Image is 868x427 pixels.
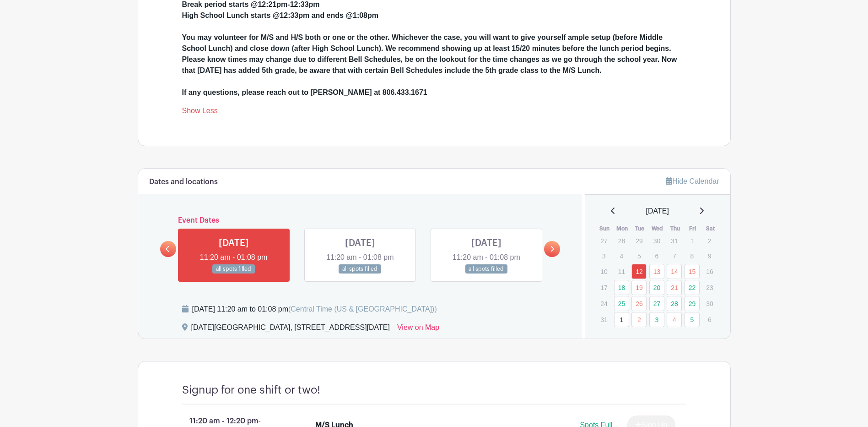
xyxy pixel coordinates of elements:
[667,312,682,327] a: 4
[685,264,700,279] a: 15
[149,178,218,186] h6: Dates and locations
[702,296,717,311] p: 30
[702,249,717,263] p: 9
[176,216,545,225] h6: Event Dates
[288,305,437,313] span: (Central Time (US & [GEOGRAPHIC_DATA]))
[631,264,647,279] a: 12
[614,234,629,248] p: 28
[631,280,647,295] a: 19
[182,107,218,118] a: Show Less
[702,264,717,279] p: 16
[666,224,684,233] th: Thu
[702,280,717,295] p: 23
[702,234,717,248] p: 2
[614,249,629,263] p: 4
[702,312,717,327] p: 6
[182,383,320,397] h4: Signup for one shift or two!
[596,234,611,248] p: 27
[191,322,390,337] div: [DATE][GEOGRAPHIC_DATA], [STREET_ADDRESS][DATE]
[649,296,664,311] a: 27
[646,206,669,217] span: [DATE]
[614,224,631,233] th: Mon
[397,322,439,337] a: View on Map
[684,224,702,233] th: Fri
[596,249,611,263] p: 3
[631,249,647,263] p: 5
[666,177,719,185] a: Hide Calendar
[649,264,664,279] a: 13
[614,280,629,295] a: 18
[614,296,629,311] a: 25
[631,296,647,311] a: 26
[649,234,664,248] p: 30
[667,280,682,295] a: 21
[649,249,664,263] p: 6
[667,296,682,311] a: 28
[631,224,649,233] th: Tue
[192,304,437,315] div: [DATE] 11:20 am to 01:08 pm
[596,280,611,295] p: 17
[614,312,629,327] a: 1
[667,234,682,248] p: 31
[667,249,682,263] p: 7
[631,234,647,248] p: 29
[685,234,700,248] p: 1
[596,312,611,327] p: 31
[685,312,700,327] a: 5
[649,224,667,233] th: Wed
[596,296,611,311] p: 24
[596,224,614,233] th: Sun
[649,312,664,327] a: 3
[701,224,719,233] th: Sat
[649,280,664,295] a: 20
[614,264,629,279] p: 11
[685,249,700,263] p: 8
[596,264,611,279] p: 10
[667,264,682,279] a: 14
[685,280,700,295] a: 22
[631,312,647,327] a: 2
[685,296,700,311] a: 29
